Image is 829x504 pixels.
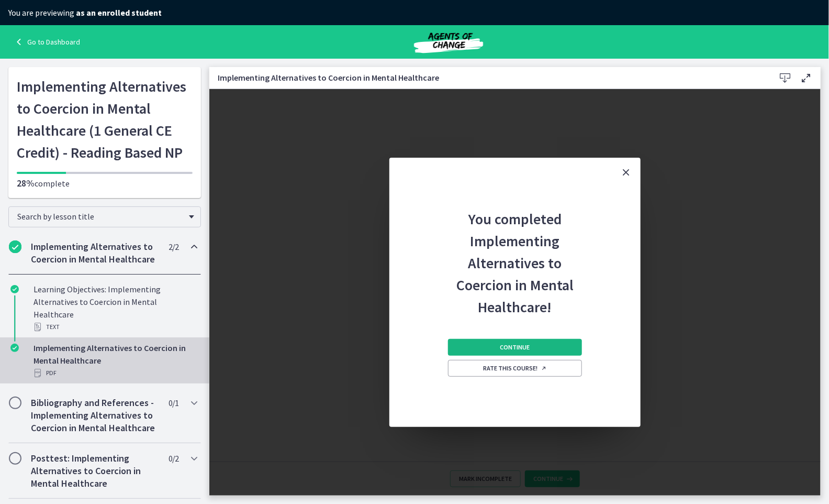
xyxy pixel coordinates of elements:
i: Completed [9,240,21,253]
a: Go to Dashboard [13,36,80,48]
div: PDF [33,367,197,379]
span: 0 / 2 [169,452,178,465]
span: Continue [500,343,530,352]
h3: Implementing Alternatives to Coercion in Mental Healthcare [218,71,758,84]
i: Completed [10,344,19,352]
i: Opens in a new window [541,365,547,371]
span: 28% [17,177,35,189]
strong: as an enrolled student [76,7,162,18]
button: Close [611,158,641,187]
button: Continue [448,339,582,356]
div: Text [33,321,197,333]
span: 0 / 1 [169,397,178,409]
h2: You completed Implementing Alternatives to Coercion in Mental Healthcare! [446,187,584,318]
img: Agents of Change [386,29,511,54]
h1: Implementing Alternatives to Coercion in Mental Healthcare (1 General CE Credit) - Reading Based NP [17,75,193,163]
h2: Implementing Alternatives to Coercion in Mental Healthcare [31,240,159,266]
span: You are previewing [8,7,162,18]
span: Rate this course! [483,364,547,372]
div: Search by lesson title [8,206,201,227]
div: Implementing Alternatives to Coercion in Mental Healthcare [33,342,197,379]
span: Search by lesson title [17,211,184,222]
h2: Posttest: Implementing Alternatives to Coercion in Mental Healthcare [31,452,159,490]
a: Rate this course! Opens in a new window [448,360,582,377]
div: Learning Objectives: Implementing Alternatives to Coercion in Mental Healthcare [33,283,197,333]
p: complete [17,177,193,190]
i: Completed [10,285,19,293]
span: 2 / 2 [169,240,178,253]
h2: Bibliography and References - Implementing Alternatives to Coercion in Mental Healthcare [31,397,159,434]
